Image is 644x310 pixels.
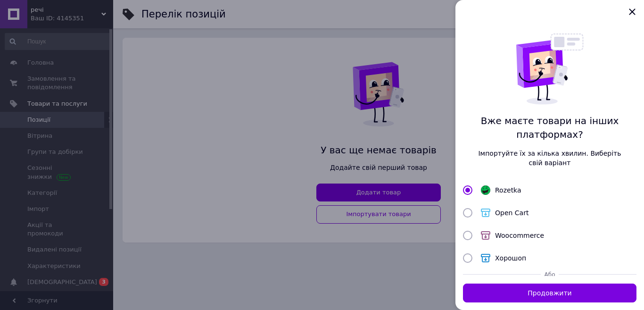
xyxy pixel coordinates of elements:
[478,114,621,141] span: Вже маєте товари на інших платформах?
[624,4,640,20] button: Закрыть
[545,271,555,278] span: Або
[495,232,544,239] span: Woocommerce
[495,254,526,262] span: Хорошоп
[478,149,621,168] span: Імпортуйте їх за кілька хвилин. Виберіть свій варіант
[495,186,521,194] span: Rozetka
[463,284,636,302] button: Продовжити
[495,209,528,217] span: Open Cart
